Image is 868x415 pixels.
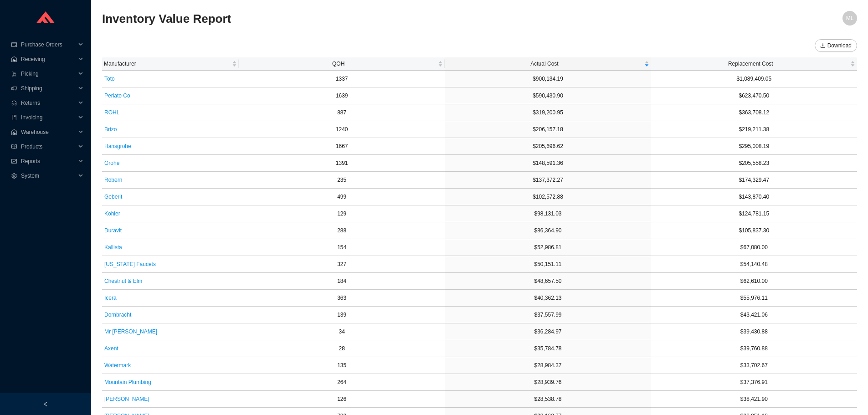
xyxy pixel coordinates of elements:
[21,169,76,183] span: System
[239,256,445,273] td: 327
[239,222,445,239] td: 288
[104,89,131,102] button: Perlato Co
[239,138,445,155] td: 1667
[11,144,17,149] span: read
[239,121,445,138] td: 1240
[11,42,17,47] span: credit-card
[21,81,76,96] span: Shipping
[651,172,857,189] td: $174,329.47
[239,374,445,391] td: 264
[651,256,857,273] td: $54,140.48
[651,357,857,374] td: $33,702.67
[21,110,76,125] span: Invoicing
[21,52,76,67] span: Receiving
[820,43,826,49] span: download
[104,376,152,389] button: Mountain Plumbing
[445,239,651,256] td: $52,986.81
[651,222,857,239] td: $105,837.30
[104,308,132,321] button: Dornbracht
[104,224,122,237] button: Duravit
[104,258,156,271] button: [US_STATE] Faucets
[445,155,651,172] td: $148,591.36
[104,123,117,136] button: Brizo
[104,192,122,201] span: Geberit
[43,401,48,407] span: left
[104,125,117,134] span: Brizo
[11,159,17,164] span: fund
[104,393,150,405] button: [PERSON_NAME]
[445,391,651,408] td: $28,538.78
[104,226,122,235] span: Duravit
[21,96,76,110] span: Returns
[445,87,651,104] td: $590,430.90
[445,71,651,87] td: $900,134.19
[651,155,857,172] td: $205,558.23
[651,138,857,155] td: $295,008.19
[104,72,115,85] button: Toto
[104,359,131,372] button: Watermark
[445,323,651,340] td: $36,284.97
[104,59,230,68] span: Manufacturer
[445,104,651,121] td: $319,200.95
[239,307,445,323] td: 139
[104,344,118,353] span: Axent
[241,59,436,68] span: QOH
[239,323,445,340] td: 34
[21,154,76,169] span: Reports
[104,207,121,220] button: Kohler
[239,189,445,205] td: 499
[102,11,668,27] h2: Inventory Value Report
[827,41,852,50] span: Download
[11,115,17,120] span: book
[445,138,651,155] td: $205,696.62
[651,121,857,138] td: $219,211.38
[651,239,857,256] td: $67,080.00
[445,357,651,374] td: $28,984.37
[21,37,76,52] span: Purchase Orders
[815,39,857,52] button: downloadDownload
[104,108,119,117] span: ROHL
[104,325,158,338] button: Mr [PERSON_NAME]
[239,87,445,104] td: 1639
[239,71,445,87] td: 1337
[104,292,117,304] button: Icera
[104,260,156,269] span: [US_STATE] Faucets
[651,307,857,323] td: $43,421.06
[651,104,857,121] td: $363,708.12
[104,157,120,169] button: Grohe
[239,155,445,172] td: 1391
[104,327,157,336] span: Mr [PERSON_NAME]
[239,172,445,189] td: 235
[651,87,857,104] td: $623,470.50
[104,209,120,218] span: Kohler
[846,11,854,26] span: ML
[11,100,17,106] span: customer-service
[21,125,76,139] span: Warehouse
[651,391,857,408] td: $38,421.90
[239,340,445,357] td: 28
[445,222,651,239] td: $86,364.90
[447,59,642,68] span: Actual Cost
[104,395,149,404] span: [PERSON_NAME]
[21,67,76,81] span: Picking
[445,290,651,307] td: $40,362.13
[651,71,857,87] td: $1,089,409.05
[239,391,445,408] td: 126
[239,104,445,121] td: 887
[445,189,651,205] td: $102,572.88
[104,91,130,100] span: Perlato Co
[104,74,115,83] span: Toto
[651,205,857,222] td: $124,781.15
[651,340,857,357] td: $39,760.88
[104,243,122,252] span: Kallista
[104,361,131,370] span: Watermark
[239,273,445,290] td: 184
[651,290,857,307] td: $55,976.11
[104,190,123,203] button: Geberit
[104,241,123,254] button: Kallista
[104,293,117,302] span: Icera
[651,273,857,290] td: $62,610.00
[445,273,651,290] td: $48,657.50
[104,174,123,186] button: Robern
[239,290,445,307] td: 363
